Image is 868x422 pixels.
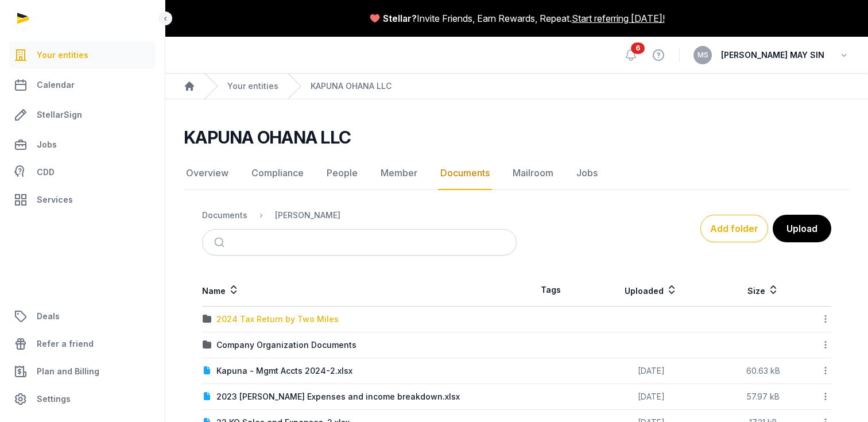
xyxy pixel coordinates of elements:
a: Member [378,157,420,190]
button: MS [693,46,712,64]
img: document.svg [203,366,212,375]
a: Your entities [227,80,278,92]
span: Deals [37,309,60,323]
a: People [324,157,360,190]
span: [DATE] [638,366,665,375]
span: Plan and Billing [37,365,99,378]
h2: KAPUNA OHANA LLC [184,127,351,148]
img: document.svg [203,392,212,401]
iframe: Chat Widget [661,289,868,422]
nav: Breadcrumb [202,202,517,229]
span: Jobs [37,138,57,152]
div: Kapuna - Mgmt Accts 2024-2.xlsx [216,365,352,377]
span: StellarSign [37,108,82,122]
span: 6 [631,42,645,54]
span: CDD [37,165,55,179]
span: Refer a friend [37,337,94,351]
span: MS [697,52,708,59]
span: Calendar [37,78,75,92]
span: Settings [37,392,71,406]
a: Deals [9,303,156,330]
a: Plan and Billing [9,358,156,385]
a: StellarSign [9,101,156,129]
a: Refer a friend [9,330,156,358]
span: Services [37,193,73,207]
img: folder.svg [203,315,212,324]
th: Name [202,274,517,307]
div: 2023 [PERSON_NAME] Expenses and income breakdown.xlsx [216,391,460,402]
div: 2024 Tax Return by Two Miles [216,313,339,325]
a: CDD [9,161,156,184]
span: Your entities [37,48,88,62]
span: Stellar? [383,11,417,25]
nav: Tabs [184,157,850,190]
img: folder.svg [203,340,212,350]
button: Upload [773,215,831,242]
a: Start referring [DATE]! [572,11,665,25]
a: Documents [438,157,492,190]
a: Jobs [9,131,156,158]
a: Your entities [9,41,156,69]
a: Calendar [9,71,156,99]
div: Company Organization Documents [216,339,356,351]
a: Services [9,186,156,214]
a: KAPUNA OHANA LLC [311,80,392,92]
div: [PERSON_NAME] [275,210,340,221]
th: Tags [517,274,584,307]
a: Settings [9,385,156,413]
a: Mailroom [510,157,556,190]
nav: Breadcrumb [165,73,868,99]
a: Overview [184,157,231,190]
th: Uploaded [584,274,718,307]
span: [PERSON_NAME] MAY SIN [721,48,824,62]
a: Compliance [249,157,306,190]
th: Size [718,274,808,307]
a: Jobs [574,157,600,190]
div: Documents [202,210,247,221]
button: Add folder [700,215,768,242]
button: Submit [207,230,234,255]
span: [DATE] [638,392,665,401]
